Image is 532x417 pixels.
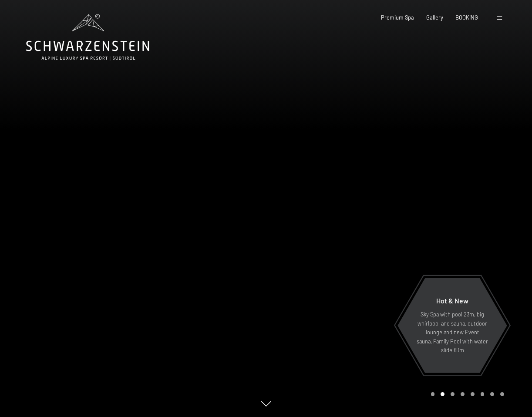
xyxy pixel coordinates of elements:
div: Carousel Pagination [428,392,504,396]
div: Carousel Page 6 [481,392,485,396]
div: Carousel Page 1 [431,392,435,396]
div: Carousel Page 4 [461,392,465,396]
span: Hot & New [436,296,468,305]
div: Carousel Page 2 (Current Slide) [441,392,444,396]
div: Carousel Page 3 [451,392,455,396]
div: Carousel Page 5 [471,392,475,396]
a: Gallery [426,14,443,21]
a: Premium Spa [381,14,414,21]
div: Carousel Page 8 [500,392,504,396]
div: Carousel Page 7 [490,392,494,396]
a: BOOKING [455,14,478,21]
p: Sky Spa with pool 23m, big whirlpool and sauna, outdoor lounge and new Event sauna, Family Pool w... [414,310,490,354]
a: Hot & New Sky Spa with pool 23m, big whirlpool and sauna, outdoor lounge and new Event sauna, Fam... [397,278,508,373]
